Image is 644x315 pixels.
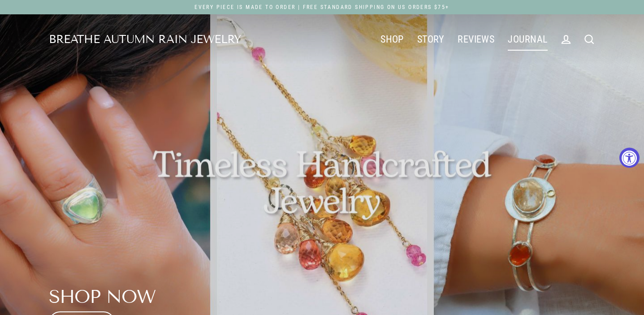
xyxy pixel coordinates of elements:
[241,28,554,51] div: Primary
[49,288,156,306] h2: Shop Now
[501,28,554,51] a: JOURNAL
[451,28,501,51] a: REVIEWS
[619,147,640,168] button: Accessibility Widget, click to open
[374,28,411,51] a: SHOP
[49,34,241,45] a: Breathe Autumn Rain Jewelry
[411,28,451,51] a: STORY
